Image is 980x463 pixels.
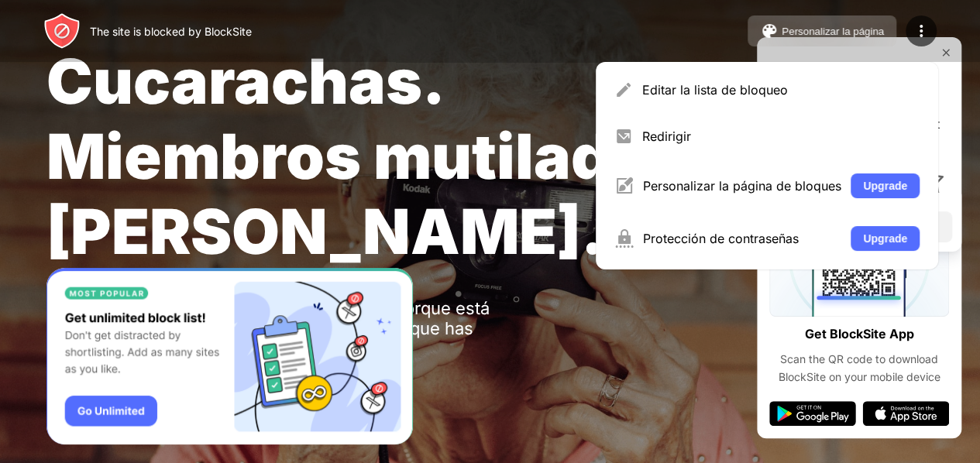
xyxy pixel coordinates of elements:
div: The site is blocked by BlockSite [90,25,252,38]
button: Personalizar la página [748,15,896,46]
img: header-logo.svg [43,12,81,50]
div: Personalizar la página [782,26,884,37]
button: Upgrade [851,226,920,251]
div: Protección de contraseñas [643,231,841,246]
img: menu-pencil.svg [614,81,633,99]
button: Upgrade [851,173,920,198]
img: menu-icon.svg [912,22,930,40]
div: Redirigir [642,129,920,144]
img: menu-customize.svg [614,177,634,195]
img: menu-password.svg [614,229,634,248]
img: menu-redirect.svg [614,127,633,146]
iframe: Banner [46,268,413,445]
span: Cucarachas. Miembros mutilados. [PERSON_NAME]. [46,43,706,269]
div: Editar la lista de bloqueo [642,82,920,98]
div: Personalizar la página de bloques [643,178,841,194]
img: pallet.svg [760,22,779,40]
